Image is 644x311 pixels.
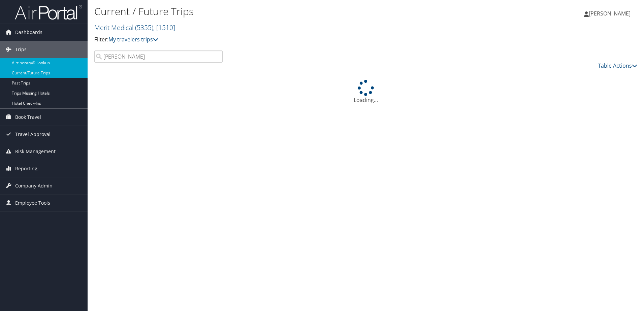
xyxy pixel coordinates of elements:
[15,126,51,143] span: Travel Approval
[153,23,175,32] span: , [ 1510 ]
[15,109,41,126] span: Book Travel
[589,10,631,17] span: [PERSON_NAME]
[94,35,456,44] p: Filter:
[15,195,50,211] span: Employee Tools
[598,62,637,69] a: Table Actions
[15,177,53,194] span: Company Admin
[94,50,223,63] input: Search Traveler or Arrival City
[15,143,56,160] span: Risk Management
[15,4,82,20] img: airportal-logo.png
[94,80,637,104] div: Loading...
[135,23,153,32] span: ( 5355 )
[94,4,456,19] h1: Current / Future Trips
[15,41,27,58] span: Trips
[15,24,42,41] span: Dashboards
[108,36,158,43] a: My travelers trips
[94,23,175,32] a: Merit Medical
[584,3,637,24] a: [PERSON_NAME]
[15,160,37,177] span: Reporting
